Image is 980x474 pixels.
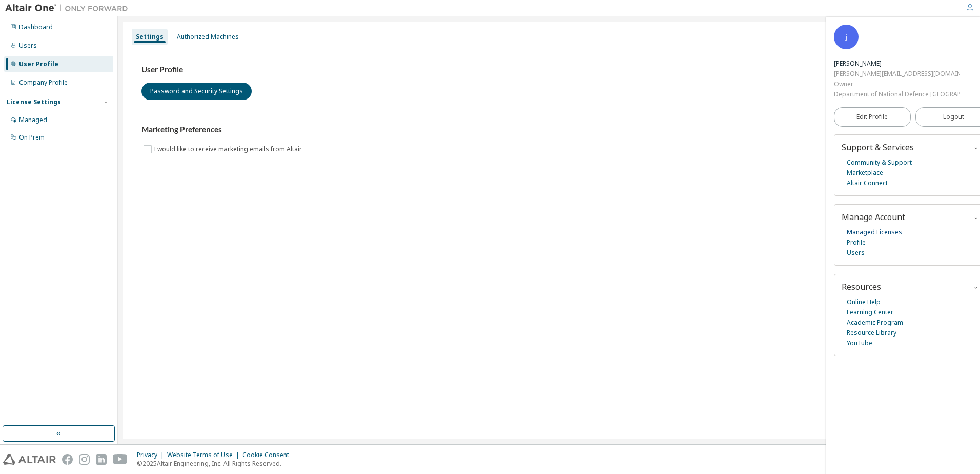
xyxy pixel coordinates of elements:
[856,113,888,121] span: Edit Profile
[154,143,304,155] label: I would like to receive marketing emails from Altair
[834,89,960,100] div: Department of National Defence [GEOGRAPHIC_DATA]
[96,454,107,465] img: linkedin.svg
[141,83,252,100] button: Password and Security Settings
[847,248,865,258] a: Users
[136,33,164,41] div: Settings
[19,133,45,142] div: On Prem
[847,157,912,168] a: Community & Support
[141,125,956,135] h3: Marketing Preferences
[847,178,888,188] a: Altair Connect
[19,116,47,124] div: Managed
[842,211,905,223] span: Manage Account
[834,69,960,79] div: [PERSON_NAME][EMAIL_ADDRESS][DOMAIN_NAME]
[242,451,295,459] div: Cookie Consent
[19,42,37,50] div: Users
[62,454,73,465] img: facebook.svg
[847,227,902,238] a: Managed Licenses
[167,451,242,459] div: Website Terms of Use
[19,78,68,87] div: Company Profile
[847,338,872,348] a: YouTube
[113,454,128,465] img: youtube.svg
[19,23,53,31] div: Dashboard
[19,60,58,68] div: User Profile
[141,65,956,75] h3: User Profile
[847,297,881,307] a: Online Help
[847,238,866,248] a: Profile
[3,454,56,465] img: altair_logo.svg
[847,328,896,338] a: Resource Library
[137,459,295,468] p: © 2025 Altair Engineering, Inc. All Rights Reserved.
[177,33,239,41] div: Authorized Machines
[834,58,960,69] div: jason grant
[834,79,960,89] div: Owner
[5,3,133,13] img: Altair One
[834,107,911,127] a: Edit Profile
[842,142,914,153] span: Support & Services
[79,454,90,465] img: instagram.svg
[847,307,893,318] a: Learning Center
[847,318,903,328] a: Academic Program
[137,451,167,459] div: Privacy
[943,112,964,122] span: Logout
[847,168,883,178] a: Marketplace
[7,98,61,106] div: License Settings
[842,281,881,292] span: Resources
[845,33,847,42] span: j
